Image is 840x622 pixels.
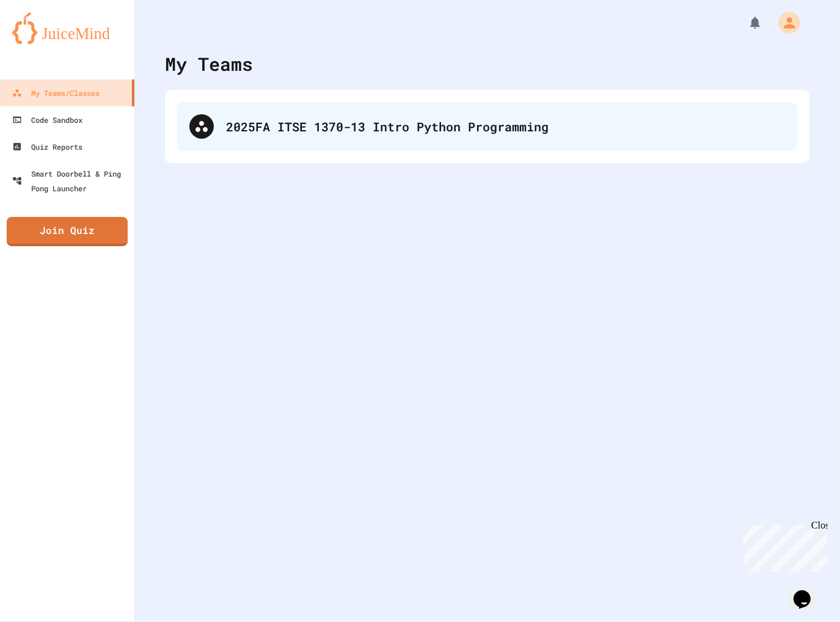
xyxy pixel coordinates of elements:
[765,9,803,37] div: My Account
[226,117,785,136] div: 2025FA ITSE 1370-13 Intro Python Programming
[739,520,828,572] iframe: chat widget
[12,166,130,196] div: Smart Doorbell & Ping Pong Launcher
[12,112,82,127] div: Code Sandbox
[725,12,765,33] div: My Notifications
[12,139,82,154] div: Quiz Reports
[7,217,128,246] a: Join Quiz
[789,573,828,610] iframe: chat widget
[165,50,253,78] div: My Teams
[12,12,122,44] img: logo-orange.svg
[177,102,797,151] div: 2025FA ITSE 1370-13 Intro Python Programming
[12,86,100,100] div: My Teams/Classes
[5,5,84,78] div: Chat with us now!Close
